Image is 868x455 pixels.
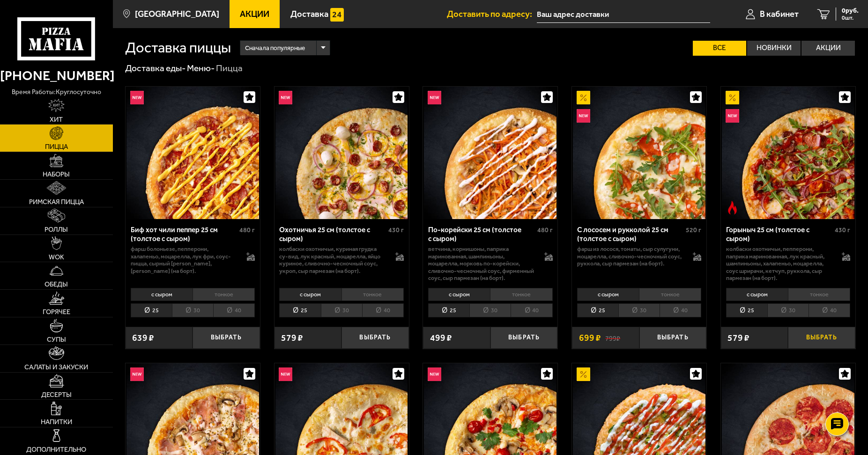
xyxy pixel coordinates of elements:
p: фарш болоньезе, пепперони, халапеньо, моцарелла, лук фри, соус-пицца, сырный [PERSON_NAME], [PERS... [131,245,237,274]
li: тонкое [490,288,552,301]
span: 0 шт. [842,15,859,21]
span: Доставить по адресу: [447,10,537,19]
img: Новинка [428,91,441,104]
div: Пицца [216,62,243,74]
span: Дополнительно [26,446,86,453]
span: [GEOGRAPHIC_DATA] [135,10,219,19]
span: Красное Село, Нарвская улица, 12 [537,6,711,23]
span: 430 г [388,226,404,234]
span: Доставка [290,10,328,19]
a: АкционныйНовинкаОстрое блюдоГорыныч 25 см (толстое с сыром) [721,87,855,219]
span: 520 г [686,226,701,234]
img: Новинка [577,109,590,123]
img: 15daf4d41897b9f0e9f617042186c801.svg [330,8,344,22]
span: В кабинет [760,10,799,19]
li: с сыром [726,288,788,301]
img: Острое блюдо [726,201,739,214]
li: 25 [428,303,469,317]
img: По-корейски 25 см (толстое с сыром) [424,87,556,219]
a: НовинкаОхотничья 25 см (толстое с сыром) [274,87,409,219]
img: Охотничья 25 см (толстое с сыром) [275,87,408,219]
a: АкционныйНовинкаС лососем и рукколой 25 см (толстое с сыром) [572,87,706,219]
span: 480 г [537,226,553,234]
img: Горыныч 25 см (толстое с сыром) [722,87,854,219]
span: Наборы [43,171,70,178]
a: Меню- [187,63,215,73]
span: Обеды [45,281,68,288]
li: 30 [469,303,511,317]
li: с сыром [131,288,193,301]
span: Десерты [41,391,72,398]
img: Новинка [279,91,292,104]
p: ветчина, корнишоны, паприка маринованная, шампиньоны, моцарелла, морковь по-корейски, сливочно-че... [428,245,535,281]
li: 30 [767,303,809,317]
span: Супы [47,336,66,343]
div: Горыныч 25 см (толстое с сыром) [726,226,833,243]
div: С лососем и рукколой 25 см (толстое с сыром) [577,226,684,243]
span: Напитки [41,418,72,426]
li: 25 [131,303,172,317]
span: 579 ₽ [281,333,303,342]
img: Новинка [428,367,441,381]
li: 40 [660,303,701,317]
button: Выбрать [639,327,706,349]
li: 25 [726,303,767,317]
input: Ваш адрес доставки [537,6,711,23]
span: 699 ₽ [579,333,601,342]
li: тонкое [193,288,255,301]
span: Салаты и закуски [24,364,88,371]
span: 480 г [239,226,255,234]
label: Акции [801,41,855,55]
li: 40 [213,303,255,317]
div: По-корейски 25 см (толстое с сыром) [428,226,535,243]
li: с сыром [279,288,341,301]
li: тонкое [341,288,404,301]
div: Биф хот чили пеппер 25 см (толстое с сыром) [131,226,237,243]
span: Сначала популярные [245,39,305,57]
p: фарш из лосося, томаты, сыр сулугуни, моцарелла, сливочно-чесночный соус, руккола, сыр пармезан (... [577,245,684,267]
a: НовинкаПо-корейски 25 см (толстое с сыром) [423,87,557,219]
span: Акции [240,10,269,19]
li: 25 [279,303,320,317]
img: Новинка [130,367,144,381]
p: колбаски Охотничьи, пепперони, паприка маринованная, лук красный, шампиньоны, халапеньо, моцарелл... [726,245,833,281]
span: 0 руб. [842,7,859,14]
a: Доставка еды- [125,63,185,73]
li: 40 [362,303,404,317]
img: Новинка [279,367,292,381]
button: Выбрать [193,327,260,349]
img: Биф хот чили пеппер 25 см (толстое с сыром) [126,87,259,219]
img: Акционный [577,91,590,104]
h1: Доставка пиццы [125,41,231,55]
button: Выбрать [490,327,557,349]
span: Римская пицца [29,198,84,205]
img: Новинка [130,91,144,104]
label: Новинки [747,41,801,55]
span: 499 ₽ [430,333,452,342]
span: 430 г [835,226,850,234]
button: Выбрать [788,327,855,349]
li: 40 [511,303,552,317]
li: 30 [618,303,660,317]
li: тонкое [788,288,850,301]
li: тонкое [639,288,701,301]
span: Горячее [43,308,70,316]
span: Хит [50,116,63,123]
span: Пицца [45,143,68,150]
button: Выбрать [341,327,408,349]
span: WOK [49,254,64,261]
span: 639 ₽ [132,333,154,342]
li: 30 [172,303,213,317]
img: Акционный [577,367,590,381]
li: с сыром [577,288,639,301]
label: Все [693,41,746,55]
div: Охотничья 25 см (толстое с сыром) [279,226,386,243]
p: колбаски охотничьи, куриная грудка су-вид, лук красный, моцарелла, яйцо куриное, сливочно-чесночн... [279,245,386,274]
li: 30 [321,303,362,317]
span: 579 ₽ [727,333,749,342]
img: С лососем и рукколой 25 см (толстое с сыром) [573,87,705,219]
img: Акционный [726,91,739,104]
img: Новинка [726,109,739,123]
span: Роллы [45,226,68,233]
li: 40 [809,303,850,317]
